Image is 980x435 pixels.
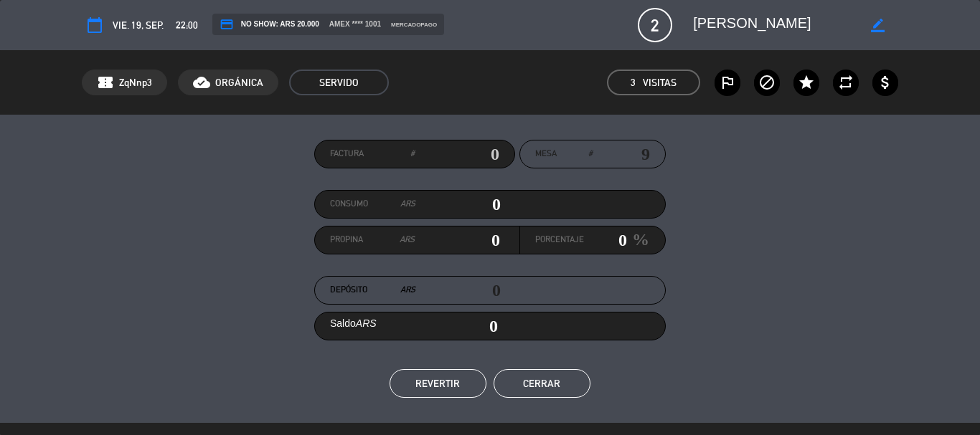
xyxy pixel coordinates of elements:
em: # [588,147,593,161]
span: mercadopago [391,20,437,29]
span: 2 [638,8,672,42]
em: ARS [400,233,415,247]
label: Depósito [330,283,415,297]
span: 3 [631,75,636,91]
span: Mesa [535,147,557,161]
input: number [593,143,650,165]
span: vie. 19, sep. [113,17,164,34]
em: # [410,147,415,161]
input: 0 [584,229,627,251]
i: cloud_done [193,74,210,91]
i: block [758,74,776,91]
i: calendar_today [86,16,103,34]
em: % [627,226,649,254]
span: 22:00 [176,17,198,34]
label: Consumo [330,197,415,211]
em: ARS [356,317,377,329]
i: attach_money [877,74,894,91]
input: 0 [415,143,499,165]
i: repeat [837,74,854,91]
i: border_color [871,19,885,32]
em: Visitas [643,75,677,91]
em: ARS [400,197,415,211]
input: 0 [415,229,500,251]
span: ORGÁNICA [215,75,263,91]
button: Cerrar [494,369,590,398]
span: ZqNnp3 [119,75,152,91]
label: Saldo [330,315,377,332]
span: NO SHOW: ARS 20.000 [220,17,319,32]
button: REVERTIR [390,369,486,398]
label: Porcentaje [535,233,584,247]
i: credit_card [220,17,234,32]
i: outlined_flag [719,74,736,91]
input: 0 [415,193,501,215]
label: Factura [330,147,415,161]
span: SERVIDO [289,70,389,95]
em: ARS [400,283,415,297]
button: calendar_today [82,12,108,38]
label: Propina [330,233,415,247]
span: confirmation_number [97,74,114,91]
i: star [798,74,815,91]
